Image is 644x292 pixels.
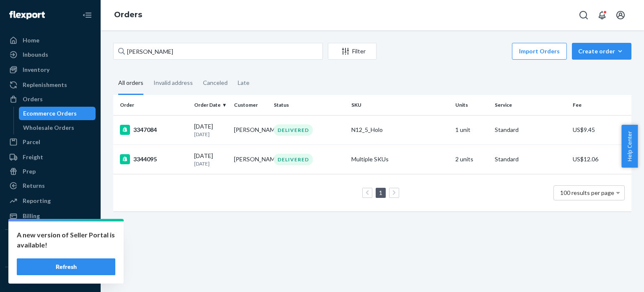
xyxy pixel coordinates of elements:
[621,125,638,168] button: Help Center
[274,154,313,165] div: DELIVERED
[377,189,384,196] a: Page 1 is your current page
[328,43,377,60] button: Filter
[612,7,629,24] button: Open account menu
[120,125,187,135] div: 3347084
[5,165,96,178] a: Prep
[569,115,631,145] td: US$9.45
[79,7,96,24] button: Close Navigation
[5,150,96,164] a: Freight
[118,72,143,95] div: All orders
[495,126,566,134] p: Standard
[452,115,492,145] td: 1 unit
[452,95,492,115] th: Units
[569,95,631,115] th: Fee
[560,189,614,196] span: 100 results per page
[495,155,566,163] p: Standard
[17,230,115,250] p: A new version of Seller Portal is available!
[23,182,45,190] div: Returns
[512,43,567,60] button: Import Orders
[5,179,96,192] a: Returns
[23,81,67,89] div: Replenishments
[238,72,249,94] div: Late
[348,95,452,115] th: SKU
[572,43,631,60] button: Create order
[231,145,270,174] td: [PERSON_NAME]
[9,11,45,19] img: Flexport logo
[120,154,187,164] div: 3344095
[194,122,227,138] div: [DATE]
[23,66,49,74] div: Inventory
[23,36,39,45] div: Home
[113,43,323,60] input: Search orders
[575,7,592,24] button: Open Search Box
[5,253,96,263] a: Add Integration
[5,209,96,223] a: Billing
[5,34,96,47] a: Home
[114,10,142,19] a: Orders
[5,194,96,208] a: Reporting
[234,101,267,108] div: Customer
[23,124,74,132] div: Wholesale Orders
[19,107,96,120] a: Ecommerce Orders
[23,109,77,118] div: Ecommerce Orders
[23,95,43,103] div: Orders
[23,167,36,176] div: Prep
[270,95,348,115] th: Status
[23,50,48,59] div: Inbounds
[594,7,610,24] button: Open notifications
[5,48,96,61] a: Inbounds
[5,78,96,92] a: Replenishments
[23,197,51,205] div: Reporting
[191,95,231,115] th: Order Date
[231,115,270,145] td: [PERSON_NAME]
[5,92,96,106] a: Orders
[153,72,193,94] div: Invalid address
[274,124,313,136] div: DELIVERED
[5,237,96,250] button: Integrations
[5,135,96,149] a: Parcel
[5,274,96,287] button: Fast Tags
[113,95,191,115] th: Order
[23,153,43,161] div: Freight
[19,121,96,134] a: Wholesale Orders
[351,126,448,134] div: N12_5_Holo
[17,258,115,275] button: Refresh
[452,145,492,174] td: 2 units
[194,152,227,167] div: [DATE]
[23,212,40,220] div: Billing
[491,95,569,115] th: Service
[328,47,376,55] div: Filter
[348,145,452,174] td: Multiple SKUs
[578,47,625,55] div: Create order
[107,3,149,27] ol: breadcrumbs
[23,138,40,146] div: Parcel
[203,72,228,94] div: Canceled
[569,145,631,174] td: US$12.06
[194,131,227,138] p: [DATE]
[591,267,636,288] iframe: Opens a widget where you can chat to one of our agents
[194,160,227,167] p: [DATE]
[5,63,96,76] a: Inventory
